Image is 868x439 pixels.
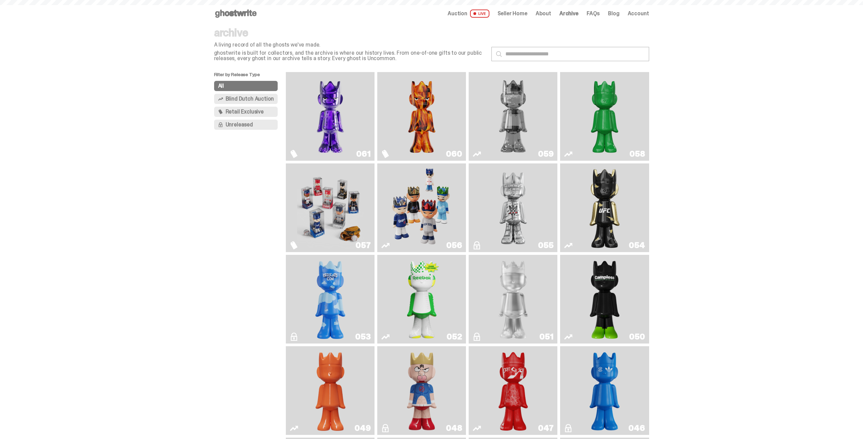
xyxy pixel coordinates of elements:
img: Always On Fire [388,75,455,158]
img: Campless [587,258,623,341]
p: A living record of all the ghosts we've made. [214,42,486,48]
button: Unreleased [214,120,278,130]
div: 055 [538,241,553,249]
div: 049 [354,424,370,432]
img: Skip [495,349,531,432]
a: Campless [564,258,645,341]
button: Retail Exclusive [214,107,278,117]
a: Schrödinger's ghost: Sunday Green [564,75,645,158]
a: ComplexCon HK [564,349,645,432]
img: LLLoyalty [495,258,531,341]
div: 051 [539,333,553,341]
a: I Was There SummerSlam [473,166,553,249]
a: Fantasy [290,75,370,158]
img: Game Face (2025) [297,166,364,249]
div: 050 [629,333,645,341]
img: Court Victory [404,258,440,341]
a: Court Victory [381,258,462,341]
a: Ruby [564,166,645,249]
img: ghooooost [312,258,348,341]
a: Archive [559,11,578,16]
a: Two [473,75,553,158]
img: Two [480,75,546,158]
a: Schrödinger's ghost: Orange Vibe [290,349,370,432]
div: 061 [356,150,370,158]
div: 058 [629,150,645,158]
span: Unreleased [226,122,253,127]
span: Auction [448,11,467,16]
span: All [218,83,224,89]
img: Schrödinger's ghost: Sunday Green [571,75,638,158]
a: Blog [608,11,619,16]
img: I Was There SummerSlam [480,166,546,249]
span: Blind Dutch Auction [226,96,274,102]
a: Game Face (2025) [290,166,370,249]
p: archive [214,27,486,38]
div: 052 [447,333,462,341]
a: Game Face (2025) [381,166,462,249]
img: ComplexCon HK [587,349,623,432]
a: Skip [473,349,553,432]
div: 046 [628,424,645,432]
a: Seller Home [498,11,527,16]
div: 047 [538,424,553,432]
img: Kinnikuman [404,349,440,432]
a: Auction LIVE [448,10,489,18]
p: ghostwrite is built for collectors, and the archive is where our history lives. From one-of-one g... [214,50,486,61]
img: Schrödinger's ghost: Orange Vibe [312,349,348,432]
a: About [536,11,551,16]
div: 048 [446,424,462,432]
a: FAQs [587,11,600,16]
a: Account [628,11,649,16]
a: Always On Fire [381,75,462,158]
div: 060 [446,150,462,158]
p: Filter by Release Type [214,72,286,81]
button: Blind Dutch Auction [214,94,278,104]
img: Game Face (2025) [388,166,455,249]
img: Ruby [587,166,623,249]
div: 059 [538,150,553,158]
div: 056 [446,241,462,249]
a: ghooooost [290,258,370,341]
div: 057 [355,241,370,249]
div: 053 [355,333,370,341]
span: Retail Exclusive [226,109,264,115]
a: LLLoyalty [473,258,553,341]
a: Kinnikuman [381,349,462,432]
div: 054 [629,241,645,249]
button: All [214,81,278,91]
img: Fantasy [297,75,364,158]
span: LIVE [470,10,489,18]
